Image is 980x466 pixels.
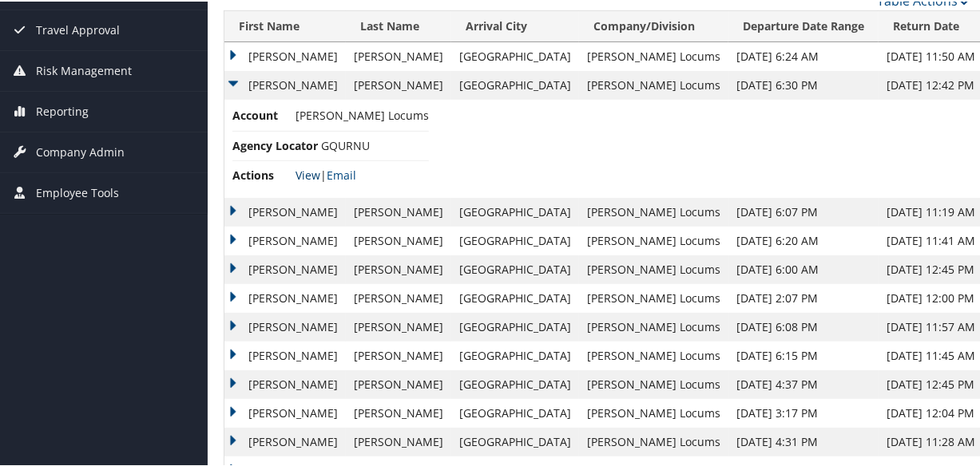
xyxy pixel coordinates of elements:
[451,196,579,225] td: [GEOGRAPHIC_DATA]
[728,369,879,397] td: [DATE] 4:37 PM
[232,105,292,123] span: Account
[224,196,346,225] td: [PERSON_NAME]
[346,69,451,98] td: [PERSON_NAME]
[224,369,346,397] td: [PERSON_NAME]
[346,41,451,69] td: [PERSON_NAME]
[579,369,728,397] td: [PERSON_NAME] Locums
[451,254,579,282] td: [GEOGRAPHIC_DATA]
[579,69,728,98] td: [PERSON_NAME] Locums
[451,397,579,426] td: [GEOGRAPHIC_DATA]
[224,282,346,311] td: [PERSON_NAME]
[451,282,579,311] td: [GEOGRAPHIC_DATA]
[728,254,879,282] td: [DATE] 6:00 AM
[451,225,579,254] td: [GEOGRAPHIC_DATA]
[579,340,728,369] td: [PERSON_NAME] Locums
[346,196,451,225] td: [PERSON_NAME]
[579,426,728,455] td: [PERSON_NAME] Locums
[346,254,451,282] td: [PERSON_NAME]
[224,10,346,41] th: First Name: activate to sort column ascending
[346,225,451,254] td: [PERSON_NAME]
[224,426,346,455] td: [PERSON_NAME]
[224,254,346,282] td: [PERSON_NAME]
[728,282,879,311] td: [DATE] 2:07 PM
[579,196,728,225] td: [PERSON_NAME] Locums
[232,136,318,153] span: Agency Locator
[327,166,356,181] a: Email
[346,369,451,397] td: [PERSON_NAME]
[451,369,579,397] td: [GEOGRAPHIC_DATA]
[36,90,89,130] span: Reporting
[321,136,370,152] span: GQURNU
[579,397,728,426] td: [PERSON_NAME] Locums
[451,311,579,340] td: [GEOGRAPHIC_DATA]
[224,69,346,98] td: [PERSON_NAME]
[224,340,346,369] td: [PERSON_NAME]
[224,225,346,254] td: [PERSON_NAME]
[579,282,728,311] td: [PERSON_NAME] Locums
[224,41,346,69] td: [PERSON_NAME]
[728,41,879,69] td: [DATE] 6:24 AM
[728,10,879,41] th: Departure Date Range: activate to sort column ascending
[728,311,879,340] td: [DATE] 6:08 PM
[728,340,879,369] td: [DATE] 6:15 PM
[224,397,346,426] td: [PERSON_NAME]
[451,10,579,41] th: Arrival City: activate to sort column ascending
[296,166,356,181] span: |
[296,106,429,121] span: [PERSON_NAME] Locums
[36,172,119,211] span: Employee Tools
[346,426,451,455] td: [PERSON_NAME]
[232,165,292,183] span: Actions
[579,311,728,340] td: [PERSON_NAME] Locums
[346,10,451,41] th: Last Name: activate to sort column ascending
[296,166,320,181] a: View
[728,69,879,98] td: [DATE] 6:30 PM
[451,69,579,98] td: [GEOGRAPHIC_DATA]
[451,41,579,69] td: [GEOGRAPHIC_DATA]
[728,225,879,254] td: [DATE] 6:20 AM
[346,397,451,426] td: [PERSON_NAME]
[579,10,728,41] th: Company/Division
[36,131,125,171] span: Company Admin
[579,41,728,69] td: [PERSON_NAME] Locums
[728,426,879,455] td: [DATE] 4:31 PM
[36,49,132,89] span: Risk Management
[728,397,879,426] td: [DATE] 3:17 PM
[346,282,451,311] td: [PERSON_NAME]
[224,311,346,340] td: [PERSON_NAME]
[579,225,728,254] td: [PERSON_NAME] Locums
[36,9,120,49] span: Travel Approval
[346,340,451,369] td: [PERSON_NAME]
[451,426,579,455] td: [GEOGRAPHIC_DATA]
[728,196,879,225] td: [DATE] 6:07 PM
[579,254,728,282] td: [PERSON_NAME] Locums
[346,311,451,340] td: [PERSON_NAME]
[451,340,579,369] td: [GEOGRAPHIC_DATA]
